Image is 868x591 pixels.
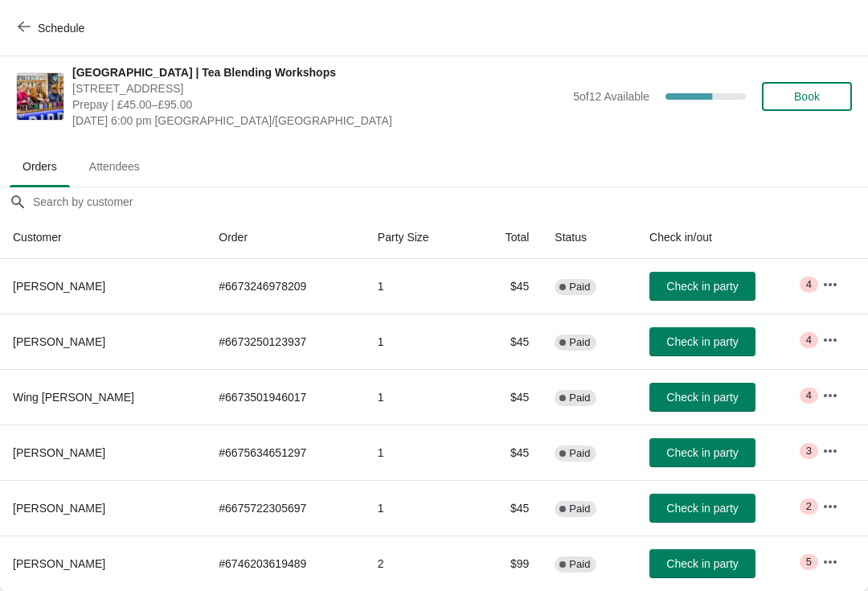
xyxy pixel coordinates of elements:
button: Check in party [649,272,755,301]
th: Party Size [365,216,473,259]
span: 5 of 12 Available [573,90,649,103]
td: 1 [365,425,473,480]
span: Check in party [666,391,738,404]
span: [GEOGRAPHIC_DATA] | Tea Blending Workshops [72,64,565,80]
button: Check in party [649,549,755,578]
td: 1 [365,369,473,425]
img: Glasgow | Tea Blending Workshops [17,73,63,120]
td: $45 [473,369,542,425]
input: Search by customer [32,187,868,216]
button: Check in party [649,494,755,523]
button: Check in party [649,383,755,412]
span: [DATE] 6:00 pm [GEOGRAPHIC_DATA]/[GEOGRAPHIC_DATA] [72,113,565,129]
span: 2 [806,500,812,513]
span: Check in party [666,280,738,293]
span: [STREET_ADDRESS] [72,80,565,96]
span: [PERSON_NAME] [13,557,105,570]
td: 2 [365,536,473,591]
td: $45 [473,480,542,536]
span: Check in party [666,446,738,459]
span: Orders [10,152,70,181]
span: 4 [806,389,812,402]
span: Paid [569,558,590,571]
span: Prepay | £45.00–£95.00 [72,96,565,113]
span: Check in party [666,335,738,348]
td: 1 [365,259,473,314]
span: Book [794,90,820,103]
td: # 6675634651297 [206,425,365,480]
span: [PERSON_NAME] [13,502,105,515]
th: Check in/out [637,216,809,259]
span: Paid [569,336,590,349]
td: 1 [365,480,473,536]
span: Check in party [666,557,738,570]
span: Paid [569,281,590,293]
td: 1 [365,314,473,369]
th: Order [206,216,365,259]
button: Check in party [649,327,755,356]
td: $45 [473,425,542,480]
td: # 6673246978209 [206,259,365,314]
button: Check in party [649,438,755,467]
span: 4 [806,278,812,291]
span: [PERSON_NAME] [13,335,105,348]
td: $45 [473,259,542,314]
td: # 6673250123937 [206,314,365,369]
span: Schedule [38,22,84,35]
td: # 6673501946017 [206,369,365,425]
span: 4 [806,334,812,347]
span: 3 [806,445,812,458]
span: Paid [569,392,590,404]
span: 5 [806,556,812,568]
span: Paid [569,503,590,515]
span: Check in party [666,502,738,515]
span: Wing [PERSON_NAME] [13,391,134,404]
td: # 6746203619489 [206,536,365,591]
span: [PERSON_NAME] [13,280,105,293]
span: Attendees [76,152,153,181]
th: Total [473,216,542,259]
span: Paid [569,447,590,460]
td: $45 [473,314,542,369]
td: # 6675722305697 [206,480,365,536]
th: Status [542,216,637,259]
button: Book [762,82,852,111]
td: $99 [473,536,542,591]
button: Schedule [8,14,97,43]
span: [PERSON_NAME] [13,446,105,459]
